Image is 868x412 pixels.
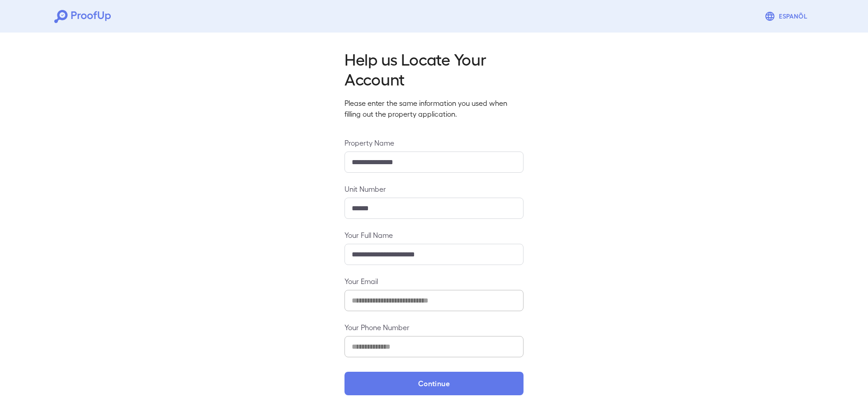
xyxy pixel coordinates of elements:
label: Your Email [344,276,524,286]
label: Unit Number [344,184,524,194]
label: Property Name [344,137,524,148]
button: Continue [344,372,524,395]
label: Your Phone Number [344,322,524,332]
button: Espanõl [761,7,814,25]
label: Your Full Name [344,230,524,240]
h2: Help us Locate Your Account [344,49,524,89]
p: Please enter the same information you used when filling out the property application. [344,98,524,119]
